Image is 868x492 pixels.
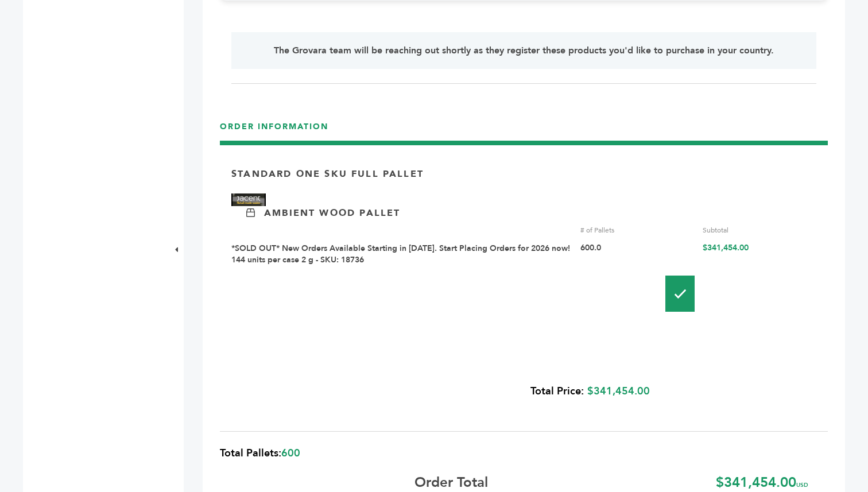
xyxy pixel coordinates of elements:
[264,207,400,219] p: Ambient Wood Pallet
[580,225,694,235] div: # of Pallets
[716,473,808,492] b: $341,454.00
[414,478,488,488] b: Order Total
[231,377,650,405] div: $341,454.00
[530,384,584,398] b: Total Price:
[246,208,255,217] img: Ambient
[281,446,300,460] span: 600
[703,225,816,235] div: Subtotal
[220,121,828,141] h3: ORDER INFORMATION
[255,44,793,57] p: The Grovara team will be reaching out shortly as they register these products you'd like to purch...
[796,481,808,489] span: USD
[580,243,694,265] div: 600.0
[665,276,695,312] img: Pallet-Icons-01.png
[703,243,816,265] div: $341,454.00
[231,168,424,180] p: Standard One Sku Full Pallet
[231,243,570,265] a: *SOLD OUT* New Orders Available Starting in [DATE]. Start Placing Orders for 2026 now! 144 units ...
[220,446,281,460] span: Total Pallets:
[231,193,266,206] img: Brand Name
